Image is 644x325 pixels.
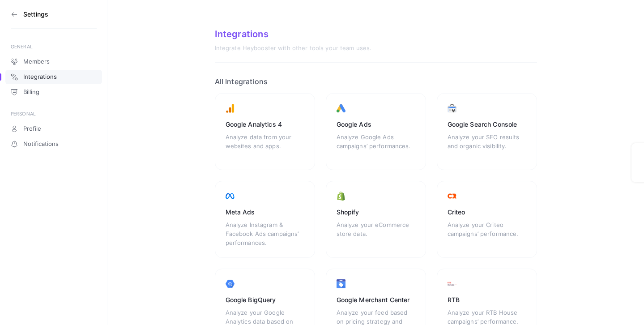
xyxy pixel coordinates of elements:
div: Google Ads [337,120,415,129]
div: Analyze your Criteo campaigns’ performance. [448,220,526,247]
div: Integrations [215,29,537,39]
div: Google Merchant Center [337,295,415,304]
div: Analyze data from your websites and apps. [226,133,304,159]
a: Integrations [5,70,102,84]
span: Notifications [23,141,59,148]
div: Analyze your SEO results and organic visibility. [448,133,526,159]
div: Google BigQuery [226,295,304,304]
a: Profile [5,122,102,136]
div: Integrate Heybooster with other tools your team uses. [215,45,537,52]
span: Integrations [23,73,57,81]
div: Meta Ads [226,208,304,217]
h3: Settings [23,11,48,18]
h2: All Integrations [215,77,537,86]
div: GENERAL [11,43,97,50]
div: RTB [448,295,526,304]
div: Criteo [448,208,526,217]
div: Shopify [337,208,415,217]
div: Analyze Instagram & Facebook Ads campaigns’ performances. [226,220,304,247]
a: Members [5,55,102,69]
span: Members [23,58,50,65]
span: Billing [23,89,39,96]
span: Profile [23,125,41,133]
div: Analyze Google Ads campaigns’ performances. [337,133,415,159]
a: Billing [5,85,102,99]
div: Google Search Console [448,120,526,129]
div: PERSONAL [11,110,97,117]
a: Notifications [5,137,102,151]
div: Analyze your eCommerce store data. [337,220,415,247]
div: Google Analytics 4 [226,120,304,129]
